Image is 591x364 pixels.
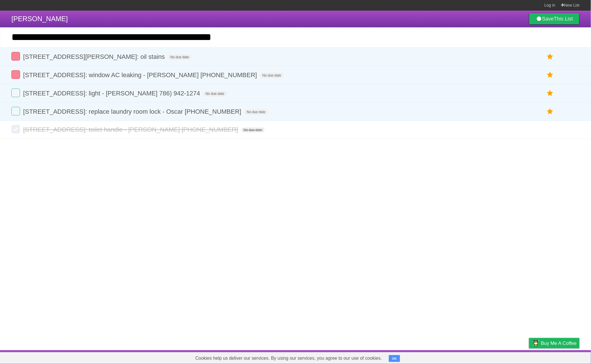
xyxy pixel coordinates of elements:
span: Buy me a coffee [541,338,577,348]
b: This List [554,16,573,22]
label: Star task [545,107,556,116]
a: Buy me a coffee [529,338,580,349]
a: About [453,352,465,363]
span: [STREET_ADDRESS]: window AC leaking - [PERSON_NAME] [PHONE_NUMBER] [23,71,258,79]
label: Star task [545,52,556,61]
span: [STREET_ADDRESS][PERSON_NAME]: oil stains [23,53,166,60]
span: No due date [244,109,268,115]
label: Star task [545,89,556,98]
a: Developers [472,352,495,363]
img: Buy me a coffee [532,338,540,348]
label: Done [11,125,20,133]
span: [PERSON_NAME] [11,15,68,23]
label: Done [11,89,20,97]
a: Suggest a feature [544,352,580,363]
label: Done [11,107,20,115]
button: OK [389,355,400,362]
span: No due date [241,127,264,133]
span: [STREET_ADDRESS]: replace laundry room lock - Oscar [PHONE_NUMBER] [23,108,243,115]
a: Privacy [522,352,536,363]
a: SaveThis List [529,13,580,25]
span: No due date [168,55,191,60]
label: Done [11,52,20,61]
span: No due date [260,73,283,78]
label: Star task [545,70,556,80]
span: [STREET_ADDRESS]: light - [PERSON_NAME] 786) 942-1274 [23,90,202,97]
span: Cookies help us deliver our services. By using our services, you agree to our use of cookies. [190,353,388,364]
span: No due date [203,91,226,96]
a: Terms [502,352,515,363]
span: [STREET_ADDRESS]: toilet handle - [PERSON_NAME] [PHONE_NUMBER] [23,126,240,133]
label: Done [11,70,20,79]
